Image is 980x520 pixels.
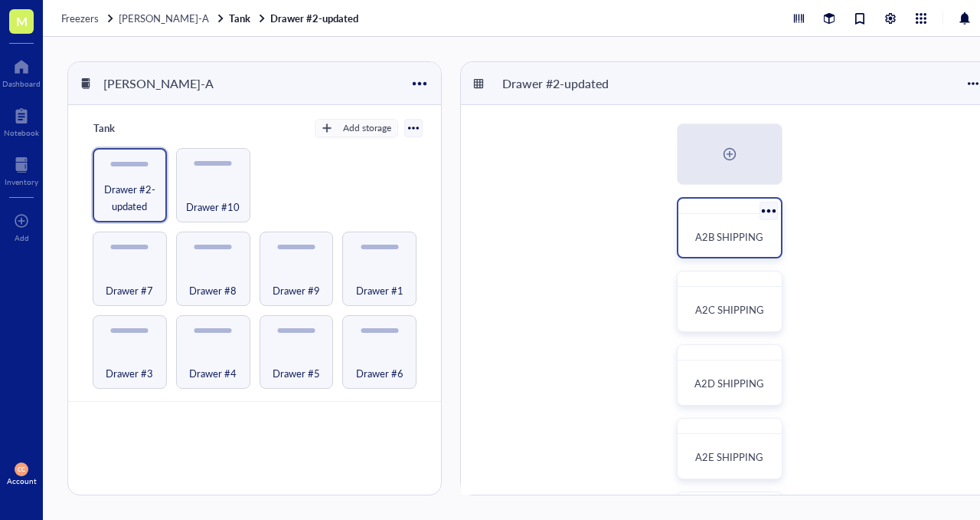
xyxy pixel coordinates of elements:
[189,365,237,382] span: Drawer #4
[229,12,361,25] a: TankDrawer #2-updated
[106,282,153,299] span: Drawer #7
[189,282,237,299] span: Drawer #8
[7,476,37,485] div: Account
[119,12,226,25] a: [PERSON_NAME]-A
[695,449,763,464] span: A2E SHIPPING
[273,282,320,299] span: Drawer #9
[61,11,99,25] span: Freezers
[356,365,403,382] span: Drawer #6
[106,365,153,382] span: Drawer #3
[343,121,391,135] div: Add storage
[315,119,398,137] button: Add storage
[4,104,39,137] a: Notebook
[100,181,159,215] span: Drawer #2-updated
[5,177,38,186] div: Inventory
[695,229,763,244] span: A2B SHIPPING
[695,302,764,317] span: A2C SHIPPING
[16,12,28,31] span: M
[119,11,209,25] span: [PERSON_NAME]-A
[694,376,764,390] span: A2D SHIPPING
[61,12,116,25] a: Freezers
[4,128,39,137] div: Notebook
[2,79,41,88] div: Dashboard
[15,233,29,242] div: Add
[495,71,616,97] div: Drawer #2-updated
[96,71,220,97] div: [PERSON_NAME]-A
[356,282,403,299] span: Drawer #1
[273,365,320,382] span: Drawer #5
[87,117,178,139] div: Tank
[5,153,38,186] a: Inventory
[186,199,240,216] span: Drawer #10
[18,466,26,472] span: CC
[2,54,41,88] a: Dashboard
